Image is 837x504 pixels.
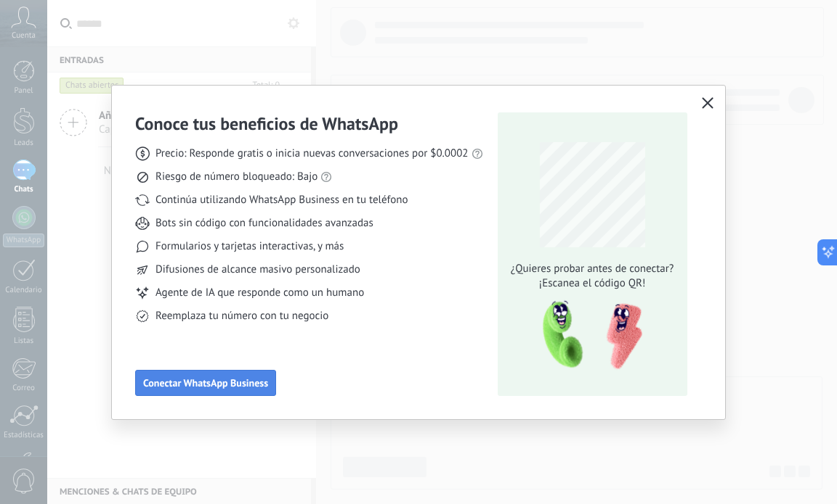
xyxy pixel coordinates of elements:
span: ¡Escanea el código QR! [506,276,678,291]
span: Continúa utilizando WhatsApp Business en tu teléfono [155,193,408,207]
span: Precio: Responde gratis o inicia nuevas conversaciones por $0.0002 [155,146,469,161]
span: Agente de IA que responde como un humano [155,286,364,300]
span: Conectar WhatsApp Business [143,378,268,388]
span: Difusiones de alcance masivo personalizado [155,263,360,277]
button: Conectar WhatsApp Business [135,370,276,396]
span: Bots sin código con funcionalidades avanzadas [155,216,373,231]
span: Reemplaza tu número con tu negocio [155,309,328,323]
span: Riesgo de número bloqueado: Bajo [155,170,318,184]
h3: Conoce tus beneficios de WhatsApp [135,112,398,135]
span: Formularios y tarjetas interactivas, y más [155,239,344,254]
img: qr-pic-1x.png [530,297,645,374]
span: ¿Quieres probar antes de conectar? [506,262,678,276]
